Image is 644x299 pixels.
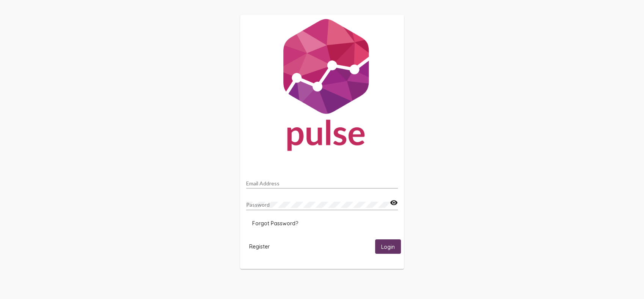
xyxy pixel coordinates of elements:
img: Pulse For Good Logo [240,15,404,158]
span: Forgot Password? [252,220,298,227]
button: Register [243,239,276,253]
button: Forgot Password? [246,217,304,230]
span: Login [381,244,395,250]
button: Login [375,239,401,253]
mat-icon: visibility [390,198,398,207]
span: Register [249,243,270,250]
